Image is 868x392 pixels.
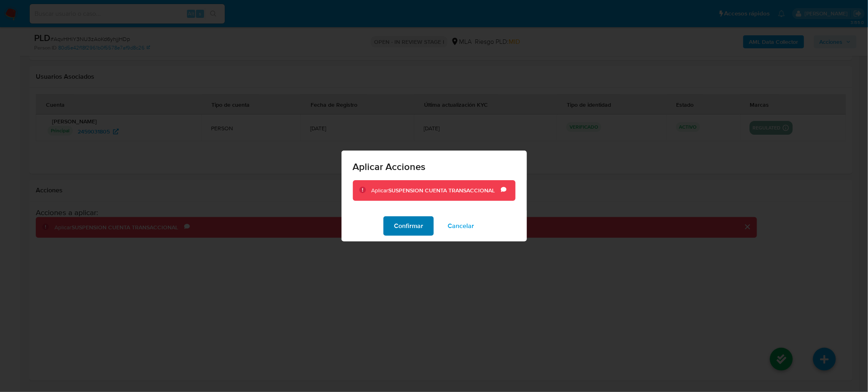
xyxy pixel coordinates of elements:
[383,216,434,236] button: Confirmar
[437,216,485,236] button: Cancelar
[394,217,423,235] span: Confirmar
[388,186,495,194] b: SUSPENSION CUENTA TRANSACCIONAL
[371,187,501,195] div: Aplicar
[448,217,474,235] span: Cancelar
[353,162,516,172] span: Aplicar Acciones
